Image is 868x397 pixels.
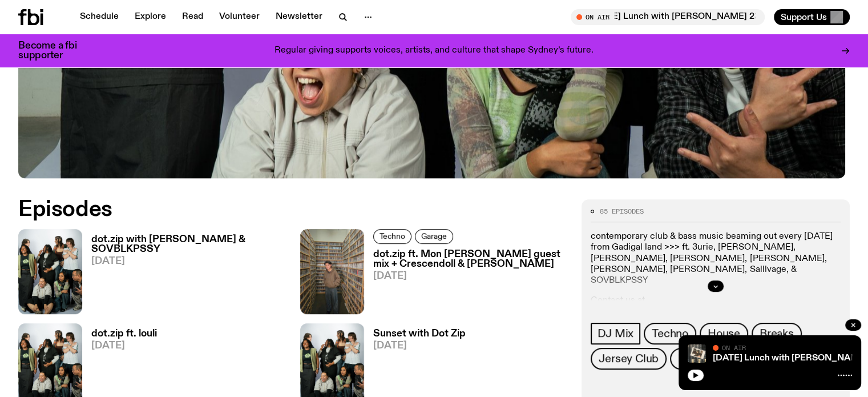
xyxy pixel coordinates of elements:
span: On Air [722,344,746,351]
a: Schedule [73,9,126,25]
a: Baile Funk [670,348,738,370]
h2: Episodes [18,199,568,220]
span: Breaks [760,327,794,340]
a: Jersey Club [591,348,667,370]
span: DJ Mix [597,327,633,340]
span: 85 episodes [600,208,644,215]
span: Garage [421,232,447,240]
img: A polaroid of Ella Avni in the studio on top of the mixer which is also located in the studio. [688,344,706,363]
span: [DATE] [91,256,286,266]
span: Jersey Club [599,352,659,365]
h3: Sunset with Dot Zip [373,329,466,339]
h3: dot.zip with [PERSON_NAME] & SOVBLKPSSY [91,235,286,254]
span: [DATE] [373,341,466,351]
span: [DATE] [373,271,568,281]
span: Support Us [781,12,827,22]
a: Read [175,9,210,25]
p: contemporary club & bass music beaming out every [DATE] from Gadigal land >>> ft. 3urie, [PERSON_... [591,231,841,286]
span: [DATE] [91,341,157,351]
a: Volunteer [212,9,267,25]
h3: dot.zip ft. louli [91,329,157,339]
a: DJ Mix [591,323,640,344]
a: Garage [415,229,453,244]
a: House [700,323,748,344]
a: Explore [128,9,173,25]
a: Techno [373,229,411,244]
h3: Become a fbi supporter [18,41,91,61]
p: Regular giving supports voices, artists, and culture that shape Sydney’s future. [274,46,594,56]
a: Techno [644,323,696,344]
a: Breaks [752,323,802,344]
button: Support Us [774,9,850,25]
button: On Air[DATE] Lunch with [PERSON_NAME] 23/08! [571,9,765,25]
span: Techno [380,232,405,240]
a: dot.zip with [PERSON_NAME] & SOVBLKPSSY[DATE] [82,235,286,314]
span: House [708,327,740,340]
a: dot.zip ft. Mon [PERSON_NAME] guest mix + Crescendoll & [PERSON_NAME][DATE] [364,250,568,314]
a: Newsletter [269,9,329,25]
h3: dot.zip ft. Mon [PERSON_NAME] guest mix + Crescendoll & [PERSON_NAME] [373,250,568,269]
span: Techno [652,327,688,340]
